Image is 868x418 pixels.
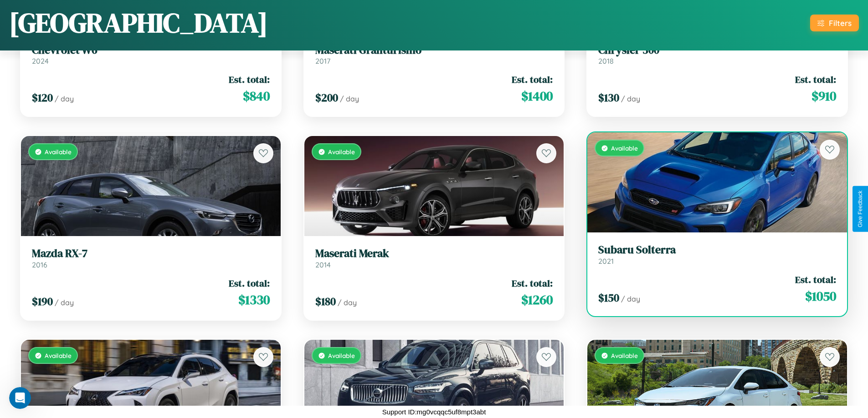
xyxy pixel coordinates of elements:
[32,260,47,269] span: 2016
[611,352,638,359] span: Available
[598,56,614,65] span: 2018
[238,291,270,309] span: $ 1330
[512,277,553,290] span: Est. total:
[328,352,355,359] span: Available
[512,73,553,86] span: Est. total:
[32,56,49,65] span: 2024
[229,73,270,86] span: Est. total:
[32,90,53,105] span: $ 120
[621,94,640,103] span: / day
[805,287,836,305] span: $ 1050
[598,243,836,266] a: Subaru Solterra2021
[521,87,553,105] span: $ 1400
[795,73,836,86] span: Est. total:
[598,243,836,257] h3: Subaru Solterra
[315,247,553,260] h3: Maserati Merak
[611,144,638,152] span: Available
[521,291,553,309] span: $ 1260
[340,94,359,103] span: / day
[315,247,553,269] a: Maserati Merak2014
[382,406,486,418] p: Support ID: mg0vcqqc5uf8mpt3abt
[315,44,553,66] a: Maserati Granturismo2017
[243,87,270,105] span: $ 840
[45,148,72,156] span: Available
[45,352,72,359] span: Available
[32,247,270,260] h3: Mazda RX-7
[32,294,53,309] span: $ 190
[598,257,614,266] span: 2021
[315,260,331,269] span: 2014
[338,298,357,307] span: / day
[55,94,74,103] span: / day
[55,298,74,307] span: / day
[32,247,270,269] a: Mazda RX-72016
[328,148,355,156] span: Available
[229,277,270,290] span: Est. total:
[598,290,619,305] span: $ 150
[621,294,640,303] span: / day
[315,294,336,309] span: $ 180
[810,15,859,31] button: Filters
[315,56,330,65] span: 2017
[812,87,836,105] span: $ 910
[9,387,31,409] iframe: Intercom live chat
[32,44,270,66] a: Chevrolet W62024
[829,18,852,28] div: Filters
[857,191,863,227] div: Give Feedback
[795,273,836,286] span: Est. total:
[598,90,619,105] span: $ 130
[315,90,338,105] span: $ 200
[9,4,268,41] h1: [GEOGRAPHIC_DATA]
[598,44,836,66] a: Chrysler 3002018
